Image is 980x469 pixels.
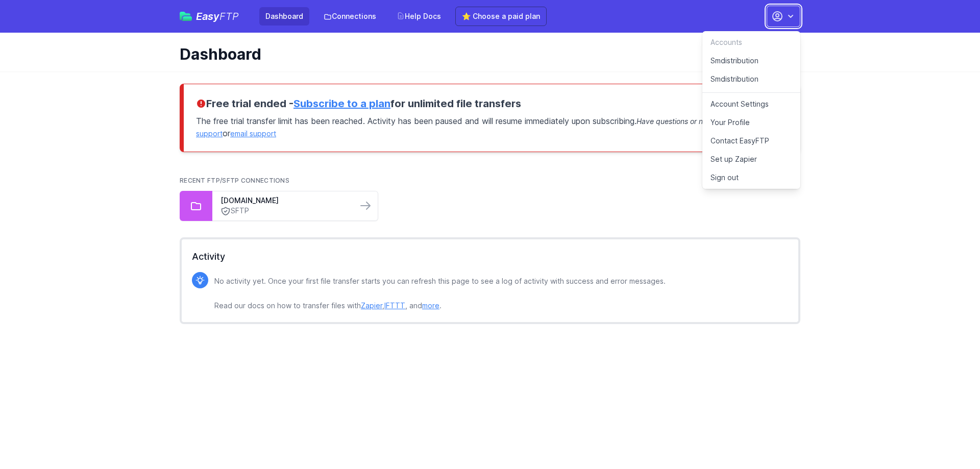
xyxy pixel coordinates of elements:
a: ⭐ Choose a paid plan [455,7,547,26]
a: more [422,301,439,310]
img: easyftp_logo.png [180,12,192,21]
a: Dashboard [259,7,309,26]
a: SFTP [220,206,349,216]
a: Zapier [361,301,382,310]
iframe: Drift Widget Chat Controller [929,418,968,457]
span: Have questions or need help? [636,117,736,126]
a: Help Docs [390,7,447,26]
a: Contact EasyFTP [702,132,800,150]
h2: Recent FTP/SFTP Connections [180,177,800,185]
a: Subscribe to a plan [293,97,390,110]
a: [DOMAIN_NAME] [220,195,349,206]
p: No activity yet. Once your first file transfer starts you can refresh this page to see a log of a... [214,275,666,312]
p: The free trial transfer limit has been reached. Activity has been paused and will resume immediat... [196,111,788,139]
h2: Activity [192,250,788,264]
h3: Free trial ended - for unlimited file transfers [196,96,788,111]
a: IFTTT [384,301,405,310]
h1: Dashboard [180,45,792,63]
span: FTP [219,10,239,22]
a: Sign out [702,168,800,187]
a: Set up Zapier [702,150,800,168]
a: EasyFTP [180,11,239,21]
span: Easy [196,11,239,21]
a: Connections [317,7,382,26]
a: email support [230,129,276,138]
div: Accounts [702,33,800,52]
a: Smdistribution [702,52,800,70]
a: Your Profile [702,113,800,132]
a: Smdistribution [702,70,800,93]
a: Account Settings [702,95,800,113]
